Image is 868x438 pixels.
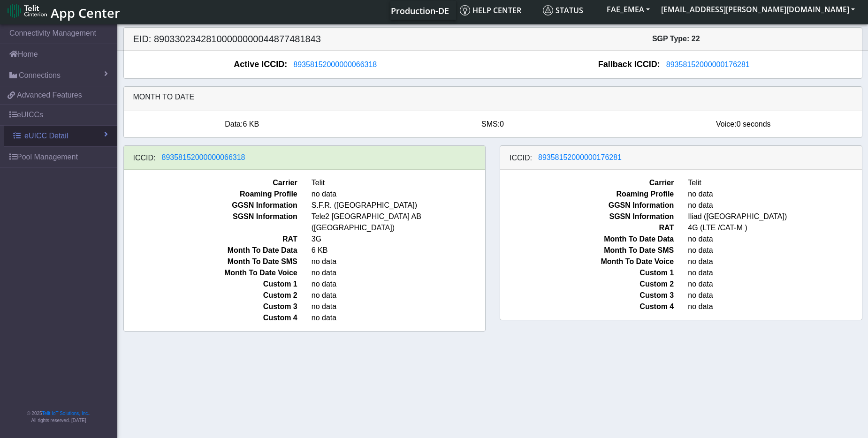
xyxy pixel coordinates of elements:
span: Month To Date SMS [117,256,305,267]
span: Custom 4 [493,301,681,312]
span: no data [305,312,492,324]
span: 0 [500,120,504,128]
span: RAT [117,234,305,245]
span: SGSN Information [493,211,681,222]
span: 3G [305,234,492,245]
span: Carrier [117,177,305,189]
span: RAT [493,222,681,234]
button: 89358152000000176281 [532,151,628,164]
span: Custom 1 [117,279,305,290]
img: status.svg [543,5,553,15]
button: [EMAIL_ADDRESS][PERSON_NAME][DOMAIN_NAME] [655,1,860,18]
span: GGSN Information [117,200,305,211]
span: 89358152000000176281 [666,60,750,68]
span: no data [305,267,492,279]
span: 6 KB [305,245,492,256]
span: no data [305,301,492,312]
span: Carrier [493,177,681,189]
span: Custom 3 [493,290,681,301]
a: Telit IoT Solutions, Inc. [42,411,89,416]
span: Tele2 [GEOGRAPHIC_DATA] AB ([GEOGRAPHIC_DATA]) [305,211,492,234]
span: Help center [460,5,521,15]
a: App Center [8,0,119,21]
span: Status [543,5,583,15]
a: Your current platform instance [390,1,449,20]
span: no data [305,189,492,200]
span: 89358152000000176281 [538,153,622,161]
button: FAE_EMEA [601,1,655,18]
span: Roaming Profile [117,189,305,200]
span: 89358152000000066318 [293,60,377,68]
span: no data [305,290,492,301]
span: 89358152000000066318 [162,153,245,161]
span: Fallback ICCID: [598,58,660,71]
span: Active ICCID: [234,58,287,71]
img: knowledge.svg [460,5,470,15]
span: SGP Type: 22 [652,35,700,43]
span: Custom 3 [117,301,305,312]
span: Connections [19,70,61,81]
span: Month To Date Voice [493,256,681,267]
span: Advanced Features [17,90,82,101]
img: logo-telit-cinterion-gw-new.png [8,3,47,18]
span: Month To Date SMS [493,245,681,256]
span: Voice: [716,120,737,128]
span: 0 seconds [737,120,771,128]
h6: ICCID: [133,153,156,162]
h6: Month to date [133,92,853,101]
span: Custom 1 [493,267,681,279]
h5: EID: 89033023428100000000044877481843 [126,33,493,45]
span: Custom 2 [493,279,681,290]
a: eUICC Detail [4,126,117,146]
span: Month To Date Data [493,234,681,245]
span: Month To Date Data [117,245,305,256]
span: Data: [225,120,243,128]
h6: ICCID: [510,153,532,162]
span: Telit [305,177,492,189]
span: GGSN Information [493,200,681,211]
span: S.F.R. ([GEOGRAPHIC_DATA]) [305,200,492,211]
a: Help center [456,1,539,20]
span: App Center [51,4,120,22]
span: eUICC Detail [24,130,68,142]
span: Roaming Profile [493,189,681,200]
span: 6 KB [243,120,259,128]
span: SMS: [481,120,500,128]
span: Custom 2 [117,290,305,301]
span: Month To Date Voice [117,267,305,279]
span: Production-DE [391,5,449,16]
span: no data [305,256,492,267]
button: 89358152000000066318 [156,151,251,164]
span: Custom 4 [117,312,305,324]
span: no data [305,279,492,290]
a: Status [539,1,601,20]
button: 89358152000000176281 [660,59,756,71]
button: 89358152000000066318 [287,59,383,71]
span: SGSN Information [117,211,305,234]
